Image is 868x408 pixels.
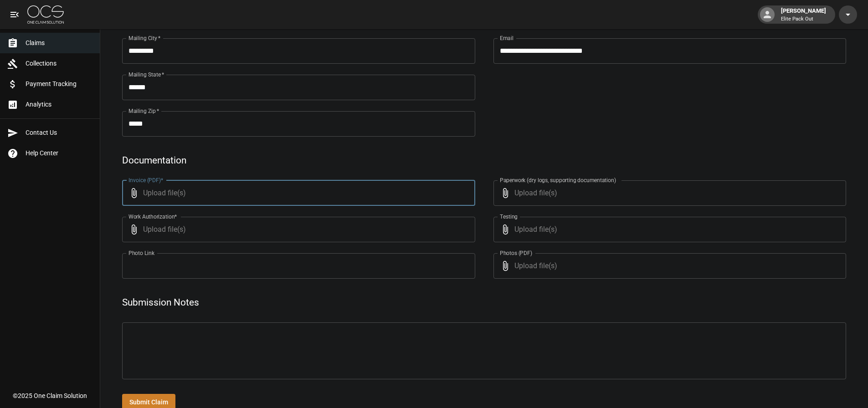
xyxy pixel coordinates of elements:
span: Claims [26,38,92,48]
span: Help Center [26,148,92,158]
label: Mailing State [128,71,164,78]
span: Upload file(s) [514,217,822,242]
label: Paperwork (dry logs, supporting documentation) [500,176,616,184]
span: Analytics [26,100,92,109]
label: Invoice (PDF)* [128,176,164,184]
span: Upload file(s) [514,180,822,206]
span: Upload file(s) [143,180,451,206]
div: [PERSON_NAME] [777,6,830,23]
label: Mailing Zip [128,107,159,115]
label: Testing [500,213,518,220]
label: Photos (PDF) [500,249,532,257]
label: Email [500,34,514,42]
p: Elite Pack Out [781,15,826,23]
span: Payment Tracking [26,79,92,89]
img: ocs-logo-white-transparent.png [27,5,64,24]
label: Work Authorization* [128,213,177,220]
span: Upload file(s) [143,217,451,242]
span: Collections [26,59,92,68]
div: © 2025 One Claim Solution [13,391,87,400]
span: Contact Us [26,128,92,138]
label: Mailing City [128,34,161,42]
button: open drawer [5,5,24,24]
span: Upload file(s) [514,253,822,279]
label: Photo Link [128,249,154,257]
